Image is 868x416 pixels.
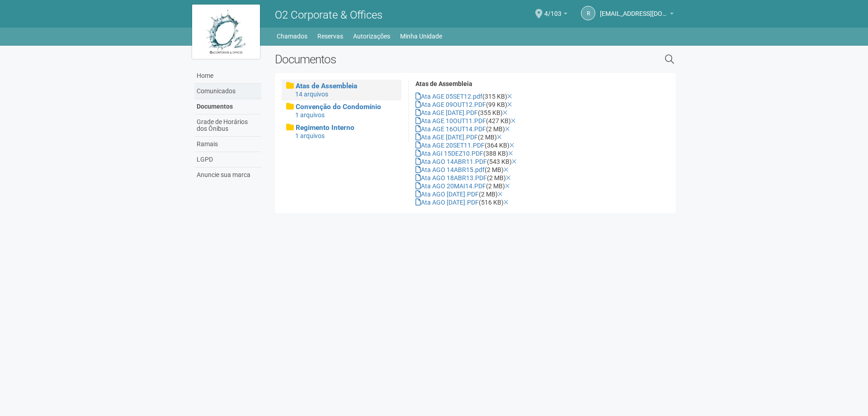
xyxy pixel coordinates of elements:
a: Excluir [508,150,513,157]
div: (388 KB) [415,149,669,158]
a: Grade de Horários dos Ônibus [194,115,261,137]
a: Ata AGE [DATE].PDF [415,134,478,141]
a: Atas de Assembleia 14 arquivos [286,82,397,98]
span: riodejaneiro.o2corporate@regus.com [600,1,668,17]
a: Excluir [505,182,510,190]
a: Ata AGE 20SET11.PDF [415,142,485,149]
a: Autorizações [353,30,390,43]
a: Ata AGE 09OUT12.PDF [415,101,486,108]
a: 4/103 [544,11,567,19]
a: Excluir [505,125,510,133]
div: (355 KB) [415,109,669,117]
div: 14 arquivos [295,90,397,98]
div: 1 arquivos [295,132,397,140]
div: (99 KB) [415,100,669,109]
span: 4/103 [544,1,561,17]
a: Ramais [194,137,261,152]
a: Excluir [503,109,508,116]
div: (2 MB) [415,190,669,198]
a: Ata AGO 14ABR11.PDF [415,158,487,165]
div: (543 KB) [415,158,669,166]
a: Excluir [497,134,502,141]
a: Ata AGO 20MAI14.PDF [415,182,486,190]
div: (427 KB) [415,117,669,125]
a: r [581,6,595,20]
h2: Documentos [275,53,572,66]
div: (2 MB) [415,133,669,141]
a: Excluir [507,93,512,100]
div: (2 MB) [415,166,669,174]
img: logo.jpg [192,5,260,59]
div: (315 KB) [415,92,669,100]
a: Excluir [511,117,516,124]
a: Excluir [504,166,509,173]
a: Excluir [509,142,514,149]
a: Reservas [317,30,343,43]
a: Ata AGO [DATE].PDF [415,191,479,198]
div: (2 MB) [415,174,669,182]
a: Chamados [277,30,307,43]
a: Excluir [512,158,517,165]
span: Convenção do Condomínio [296,103,381,111]
a: LGPD [194,152,261,167]
a: Ata AGO 18ABR13.PDF [415,174,487,182]
a: Excluir [504,199,509,206]
a: [EMAIL_ADDRESS][DOMAIN_NAME] [600,11,674,19]
div: 1 arquivos [295,111,397,119]
strong: Atas de Assembleia [415,80,472,87]
div: (2 MB) [415,125,669,133]
span: Regimento Interno [296,124,354,132]
a: Ata AGI 15DEZ10.PDF [415,150,483,157]
a: Ata AGO 14ABR15.pdf [415,166,485,173]
a: Ata AGO [DATE].PDF [415,199,479,206]
a: Excluir [498,191,503,198]
a: Excluir [506,174,511,182]
a: Anuncie sua marca [194,167,261,182]
div: (364 KB) [415,141,669,149]
a: Comunicados [194,84,261,99]
span: O2 Corporate & Offices [275,9,382,21]
a: Convenção do Condomínio 1 arquivos [286,103,397,119]
a: Excluir [507,101,512,108]
span: Atas de Assembleia [296,82,357,90]
a: Minha Unidade [400,30,442,43]
a: Ata AGE 10OUT11.PDF [415,117,486,124]
a: Documentos [194,99,261,115]
div: (2 MB) [415,182,669,190]
a: Ata AGE 05SET12.pdf [415,93,482,100]
a: Regimento Interno 1 arquivos [286,124,397,140]
a: Ata AGE [DATE].PDF [415,109,478,116]
a: Ata AGE 16OUT14.PDF [415,125,486,133]
a: Home [194,68,261,84]
div: (516 KB) [415,198,669,206]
